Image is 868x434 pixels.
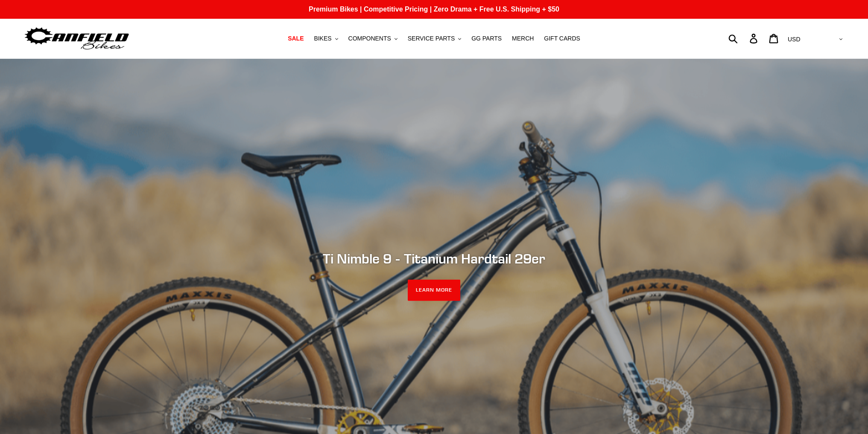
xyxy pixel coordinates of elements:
[348,35,391,42] span: COMPONENTS
[403,33,465,44] button: SERVICE PARTS
[202,250,667,266] h2: Ti Nimble 9 - Titanium Hardtail 29er
[733,29,755,48] input: Search
[544,35,580,42] span: GIFT CARDS
[408,35,455,42] span: SERVICE PARTS
[512,35,534,42] span: MERCH
[467,33,506,44] a: GG PARTS
[344,33,402,44] button: COMPONENTS
[508,33,538,44] a: MERCH
[540,33,585,44] a: GIFT CARDS
[408,280,460,301] a: LEARN MORE
[314,35,331,42] span: BIKES
[283,33,308,44] a: SALE
[288,35,304,42] span: SALE
[23,25,130,52] img: Canfield Bikes
[310,33,342,44] button: BIKES
[471,35,502,42] span: GG PARTS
